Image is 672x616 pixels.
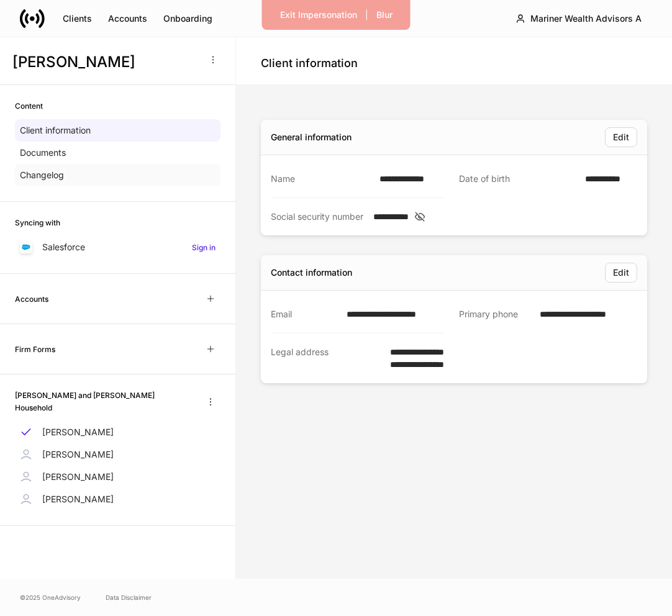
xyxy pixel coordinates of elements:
[100,9,155,29] button: Accounts
[42,493,114,505] p: [PERSON_NAME]
[20,147,66,159] p: Documents
[605,263,637,283] button: Edit
[459,308,532,321] div: Primary phone
[108,12,147,25] div: Accounts
[271,346,360,371] div: Legal address
[280,9,357,21] div: Exit Impersonation
[271,308,339,320] div: Email
[271,266,352,279] div: Contact information
[155,9,220,29] button: Onboarding
[63,12,92,25] div: Clients
[368,5,401,25] button: Blur
[20,169,64,181] p: Changelog
[12,52,198,72] h3: [PERSON_NAME]
[613,131,629,143] div: Edit
[20,592,81,602] span: © 2025 OneAdvisory
[15,119,220,142] a: Client information
[605,127,637,147] button: Edit
[42,241,85,253] p: Salesforce
[530,12,642,25] div: Mariner Wealth Advisors A
[15,293,48,305] h6: Accounts
[271,211,366,223] div: Social security number
[271,173,372,185] div: Name
[15,466,220,488] a: [PERSON_NAME]
[20,124,91,137] p: Client information
[459,173,578,186] div: Date of birth
[192,242,216,253] h6: Sign in
[505,7,652,30] button: Mariner Wealth Advisors A
[42,448,114,461] p: [PERSON_NAME]
[261,56,358,71] h4: Client information
[163,12,212,25] div: Onboarding
[15,164,220,186] a: Changelog
[42,426,114,438] p: [PERSON_NAME]
[613,266,629,279] div: Edit
[15,236,220,258] a: SalesforceSign in
[271,131,352,143] div: General information
[15,343,55,355] h6: Firm Forms
[272,5,365,25] button: Exit Impersonation
[15,488,220,510] a: [PERSON_NAME]
[15,217,60,229] h6: Syncing with
[15,421,220,443] a: [PERSON_NAME]
[376,9,393,21] div: Blur
[15,443,220,466] a: [PERSON_NAME]
[15,389,191,413] h6: [PERSON_NAME] and [PERSON_NAME] Household
[106,592,152,602] a: Data Disclaimer
[42,471,114,483] p: [PERSON_NAME]
[55,9,100,29] button: Clients
[15,142,220,164] a: Documents
[15,100,43,112] h6: Content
